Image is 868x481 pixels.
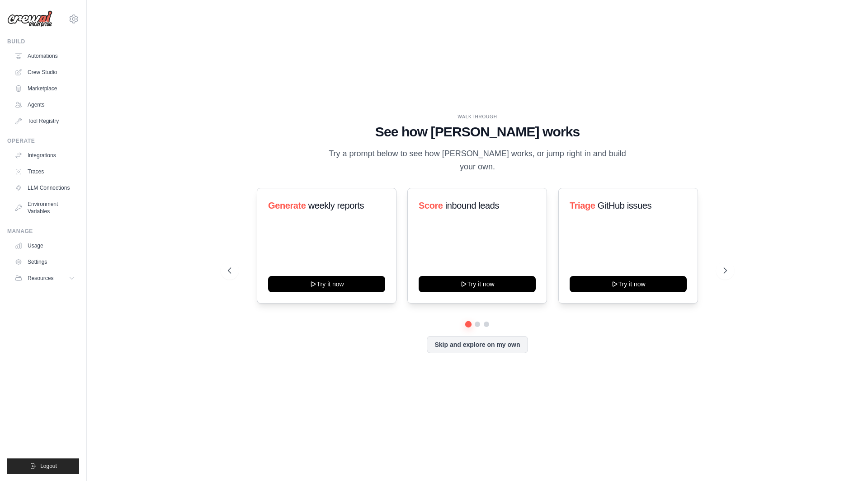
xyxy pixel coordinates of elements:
button: Try it now [268,276,385,292]
button: Skip and explore on my own [427,336,528,353]
button: Try it now [570,276,687,292]
span: weekly reports [308,201,364,210]
a: Traces [11,164,79,179]
button: Logout [7,458,79,474]
span: Generate [268,201,306,210]
span: Score [419,201,443,210]
button: Try it now [419,276,536,292]
p: Try a prompt below to see how [PERSON_NAME] works, or jump right in and build your own. [325,147,629,174]
div: Widget de chat [823,438,868,481]
a: Environment Variables [11,197,79,219]
span: Triage [570,201,595,210]
a: Settings [11,255,79,269]
a: LLM Connections [11,181,79,195]
h1: See how [PERSON_NAME] works [228,124,727,140]
span: inbound leads [445,201,499,210]
a: Crew Studio [11,65,79,79]
div: Build [7,38,79,45]
a: Integrations [11,148,79,163]
a: Agents [11,98,79,112]
button: Resources [11,271,79,285]
iframe: Chat Widget [823,438,868,481]
img: Logo [7,10,52,28]
a: Automations [11,49,79,63]
span: Resources [28,275,53,282]
div: WALKTHROUGH [228,113,727,120]
div: Operate [7,137,79,145]
div: Manage [7,228,79,235]
a: Usage [11,238,79,253]
span: Logout [40,462,57,470]
a: Marketplace [11,81,79,96]
span: GitHub issues [597,201,651,210]
a: Tool Registry [11,114,79,128]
